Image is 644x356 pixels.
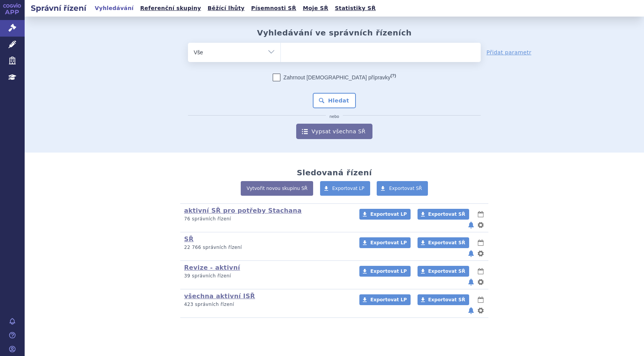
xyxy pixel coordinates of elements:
a: aktivní SŘ pro potřeby Stachana [184,207,302,214]
span: Exportovat LP [370,269,407,274]
button: nastavení [477,249,485,258]
a: Exportovat LP [320,181,371,196]
p: 76 správních řízení [184,216,349,222]
a: Písemnosti SŘ [249,3,299,13]
button: nastavení [477,306,485,315]
button: notifikace [467,220,475,230]
a: SŘ [184,235,194,243]
a: Běžící lhůty [205,3,247,13]
p: 39 správních řízení [184,273,349,279]
label: Zahrnout [DEMOGRAPHIC_DATA] přípravky [273,74,396,81]
a: Exportovat SŘ [418,237,469,248]
a: Exportovat LP [359,237,411,248]
h2: Sledovaná řízení [297,168,372,177]
button: lhůty [477,295,485,304]
a: Exportovat SŘ [377,181,428,196]
button: lhůty [477,267,485,276]
button: nastavení [477,220,485,230]
a: Exportovat LP [359,294,411,305]
abbr: (?) [391,73,396,78]
a: Statistiky SŘ [332,3,378,13]
span: Exportovat SŘ [389,186,422,191]
button: lhůty [477,238,485,247]
p: 423 správních řízení [184,301,349,308]
a: Exportovat SŘ [418,209,469,220]
span: Exportovat SŘ [428,269,465,274]
span: Exportovat SŘ [428,240,465,245]
p: 22 766 správních řízení [184,244,349,251]
button: notifikace [467,306,475,315]
i: nebo [326,114,343,119]
a: Referenční skupiny [138,3,203,13]
span: Exportovat LP [370,240,407,245]
span: Exportovat LP [332,186,365,191]
h2: Vyhledávání ve správních řízeních [257,28,412,37]
a: Moje SŘ [300,3,330,13]
button: notifikace [467,277,475,287]
button: Hledat [313,93,356,108]
span: Exportovat SŘ [428,297,465,302]
a: Exportovat LP [359,266,411,277]
a: Exportovat LP [359,209,411,220]
span: Exportovat LP [370,212,407,217]
span: Exportovat LP [370,297,407,302]
a: Vytvořit novou skupinu SŘ [241,181,313,196]
button: notifikace [467,249,475,258]
a: Přidat parametr [486,49,532,56]
span: Exportovat SŘ [428,212,465,217]
button: lhůty [477,210,485,219]
a: všechna aktivní ISŘ [184,292,255,300]
button: nastavení [477,277,485,287]
h2: Správní řízení [25,3,92,13]
a: Exportovat SŘ [418,266,469,277]
a: Vyhledávání [92,3,136,13]
a: Exportovat SŘ [418,294,469,305]
a: Vypsat všechna SŘ [296,124,372,139]
a: Revize - aktivní [184,264,240,271]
